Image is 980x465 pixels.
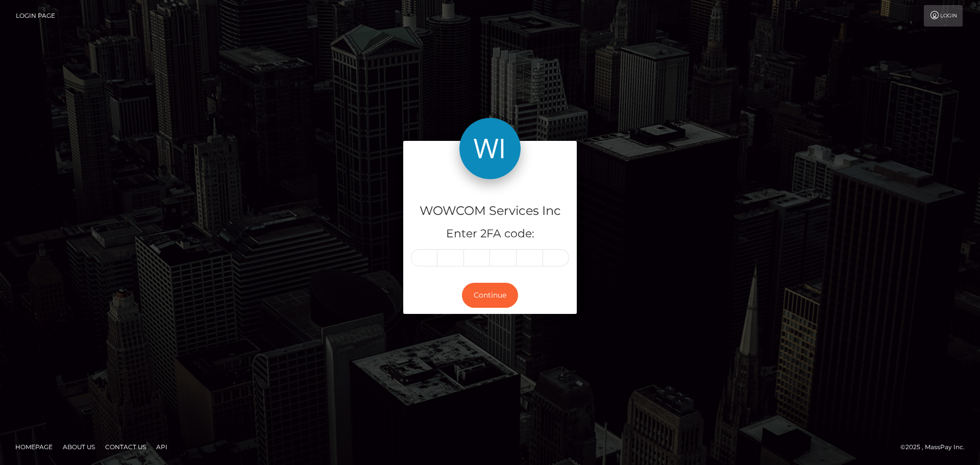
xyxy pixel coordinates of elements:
[411,226,569,242] h5: Enter 2FA code:
[924,5,963,27] a: Login
[900,442,972,453] div: © 2025 , MassPay Inc.
[59,439,99,455] a: About Us
[411,202,569,220] h4: WOWCOM Services Inc
[16,5,55,27] a: Login Page
[11,439,57,455] a: Homepage
[101,439,150,455] a: Contact Us
[152,439,171,455] a: API
[459,118,521,179] img: WOWCOM Services Inc
[462,283,518,308] button: Continue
